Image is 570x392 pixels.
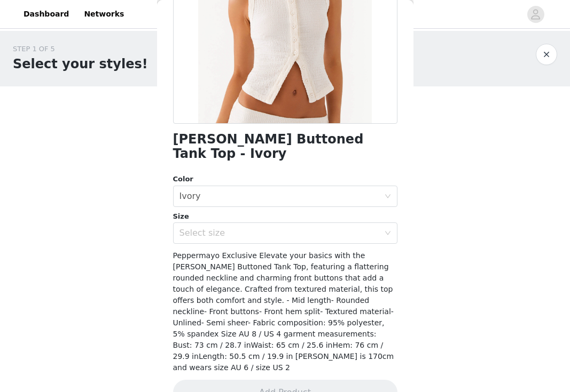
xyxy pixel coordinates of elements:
span: Peppermayo Exclusive Elevate your basics with the [PERSON_NAME] Buttoned Tank Top, featuring a fl... [173,251,394,372]
div: Select size [179,228,379,238]
h1: Select your styles! [13,54,148,74]
div: Size [173,211,397,222]
h1: [PERSON_NAME] Buttoned Tank Top - Ivory [173,132,397,161]
div: Ivory [179,186,201,206]
a: Dashboard [17,2,75,26]
i: icon: down [385,230,391,237]
a: Networks [77,2,130,26]
div: avatar [530,6,541,23]
div: STEP 1 OF 5 [13,44,148,54]
div: Color [173,174,397,185]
